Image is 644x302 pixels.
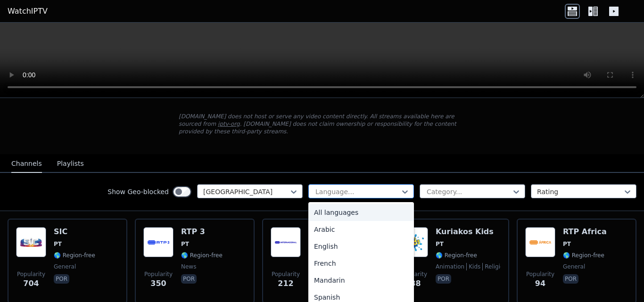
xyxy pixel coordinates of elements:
[16,227,46,257] img: SIC
[525,227,555,257] img: RTP Africa
[150,278,166,289] span: 350
[308,255,414,272] div: French
[308,221,414,238] div: Arabic
[563,227,607,237] h6: RTP Africa
[482,263,510,270] span: religious
[54,274,69,284] p: por
[17,270,45,278] span: Popularity
[563,263,585,270] span: general
[144,270,173,278] span: Popularity
[8,6,48,17] a: WatchIPTV
[436,227,501,237] h6: Kuriakos Kids
[526,270,554,278] span: Popularity
[563,252,604,259] span: 🌎 Region-free
[308,272,414,289] div: Mandarin
[54,240,62,248] span: PT
[107,187,169,196] label: Show Geo-blocked
[563,274,578,284] p: por
[278,278,293,289] span: 212
[181,240,189,248] span: PT
[181,274,197,284] p: por
[181,263,196,270] span: news
[308,238,414,255] div: English
[143,227,173,257] img: RTP 3
[54,252,95,259] span: 🌎 Region-free
[57,155,84,173] button: Playlists
[179,113,465,135] p: [DOMAIN_NAME] does not host or serve any video content directly. All streams available here are s...
[466,263,480,270] span: kids
[218,121,240,127] a: iptv-org
[54,263,76,270] span: general
[535,278,545,289] span: 94
[436,274,451,284] p: por
[23,278,39,289] span: 704
[563,240,571,248] span: PT
[436,263,464,270] span: animation
[271,227,301,257] img: RTP Internacional
[308,204,414,221] div: All languages
[11,155,42,173] button: Channels
[181,227,223,237] h6: RTP 3
[436,240,444,248] span: PT
[181,252,223,259] span: 🌎 Region-free
[436,252,477,259] span: 🌎 Region-free
[54,227,95,237] h6: SIC
[272,270,300,278] span: Popularity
